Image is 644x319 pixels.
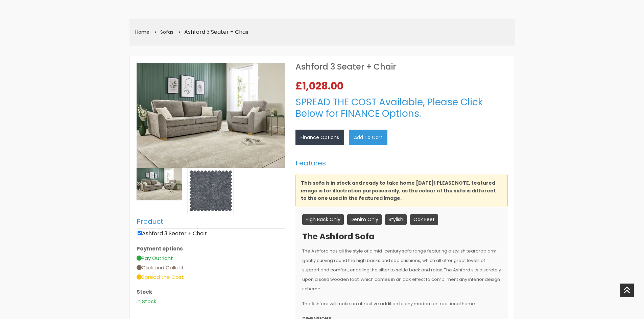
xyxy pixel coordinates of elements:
[410,214,438,225] span: Oak Feet
[295,81,346,91] span: £1,028.00
[135,29,149,35] a: Home
[302,299,501,309] p: The Ashford will make an attractive addition to any modern or traditional home.
[160,29,173,35] a: Sofas
[295,63,508,71] h1: Ashford 3 Seater + Chair
[176,27,250,37] li: Ashford 3 Seater + Chair
[137,255,173,262] span: Pay Outright
[301,180,496,202] strong: This sofa is in stock and ready to take home [DATE]! PLEASE NOTE, featured image is for illustrat...
[302,230,501,243] div: The Ashford Sofa
[137,245,183,252] b: Payment options
[295,159,508,167] h5: Features
[347,214,382,225] span: Denim Only
[295,130,344,145] a: Finance Options
[137,228,285,239] li: Ashford 3 Seater + Chair
[295,97,508,119] h3: SPREAD THE COST Available, Please Click Below for FINANCE Options.
[137,298,156,305] span: In Stock
[302,246,501,294] p: The Ashford has all the style of a mid-century sofa range featuring a stylish teardrop arm, gentl...
[137,264,184,271] span: Click and Collect
[137,217,285,225] h5: Product
[385,214,407,225] span: Stylish
[349,130,387,145] a: Add to Cart
[302,214,344,225] span: High Back Only
[137,273,184,281] span: Spread the Cost
[137,288,152,295] b: Stock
